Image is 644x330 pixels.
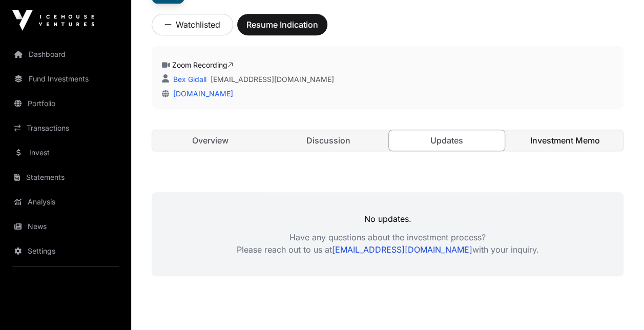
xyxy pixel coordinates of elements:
a: Bex Gidall [171,75,206,84]
a: Overview [152,130,268,151]
a: Investment Memo [507,130,623,151]
div: No updates. [152,192,624,276]
span: Resume Indication [246,18,318,31]
a: Settings [8,240,123,262]
a: Invest [8,141,123,164]
a: Zoom Recording [172,60,233,69]
a: Dashboard [8,43,123,66]
button: Watchlisted [152,14,233,35]
p: Have any questions about the investment process? Please reach out to us at with your inquiry. [152,231,624,256]
a: Fund Investments [8,68,123,90]
iframe: Chat Widget [593,281,644,330]
a: [EMAIL_ADDRESS][DOMAIN_NAME] [211,74,334,85]
a: [EMAIL_ADDRESS][DOMAIN_NAME] [332,244,472,255]
a: Analysis [8,191,123,213]
a: Discussion [271,130,387,151]
a: News [8,215,123,238]
nav: Tabs [152,130,623,151]
a: Resume Indication [237,24,327,34]
img: Icehouse Ventures Logo [12,10,94,31]
a: Transactions [8,117,123,139]
button: Resume Indication [237,14,327,35]
a: [DOMAIN_NAME] [169,89,233,98]
a: Portfolio [8,92,123,115]
a: Updates [388,130,506,151]
a: Statements [8,166,123,189]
